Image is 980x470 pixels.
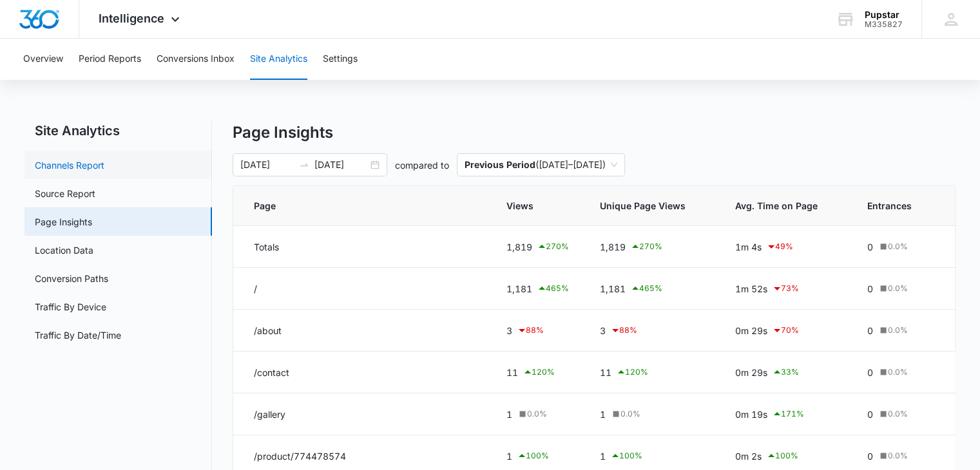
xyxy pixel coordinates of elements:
[35,187,95,200] a: Source Report
[610,448,642,464] div: 100 %
[867,449,930,463] div: 0
[35,243,93,257] a: Location Data
[735,364,836,380] div: 0m 29s
[878,450,908,462] div: 0.0 %
[600,364,704,380] div: 11
[233,268,491,310] td: /
[35,215,92,229] a: Page Insights
[610,323,637,338] div: 88 %
[35,158,104,172] a: Channels Report
[867,282,930,296] div: 0
[517,448,549,464] div: 100 %
[233,352,491,393] td: /contact
[878,366,908,378] div: 0.0 %
[506,364,569,380] div: 11
[867,366,930,379] div: 0
[766,239,793,254] div: 49 %
[35,272,108,285] a: Conversion Paths
[772,364,799,380] div: 33 %
[865,10,903,20] div: account name
[506,281,569,296] div: 1,181
[506,323,569,338] div: 3
[506,199,550,212] span: Views
[323,39,358,80] button: Settings
[314,158,368,172] input: End date
[610,408,640,420] div: 0.0 %
[735,199,818,212] span: Avg. Time on Page
[465,159,535,170] p: Previous Period
[600,323,704,338] div: 3
[23,39,63,80] button: Overview
[233,226,491,268] td: Totals
[735,281,836,296] div: 1m 52s
[523,364,555,380] div: 120 %
[517,323,544,338] div: 88 %
[772,323,799,338] div: 70 %
[600,281,704,296] div: 1,181
[35,328,121,342] a: Traffic By Date/Time
[250,39,307,80] button: Site Analytics
[878,408,908,420] div: 0.0 %
[99,12,164,25] span: Intelligence
[537,239,569,254] div: 270 %
[616,364,648,380] div: 120 %
[395,158,449,172] p: compared to
[299,160,309,170] span: to
[600,448,704,464] div: 1
[600,199,686,212] span: Unique Page Views
[233,310,491,352] td: /about
[735,448,836,464] div: 0m 2s
[867,199,912,212] span: Entrances
[506,239,569,254] div: 1,819
[865,20,903,29] div: account id
[157,39,235,80] button: Conversions Inbox
[35,300,106,314] a: Traffic By Device
[630,239,662,254] div: 270 %
[600,408,704,421] div: 1
[24,121,212,140] h2: Site Analytics
[772,406,804,422] div: 171 %
[233,121,956,144] p: Page Insights
[506,408,569,421] div: 1
[867,240,930,254] div: 0
[240,158,294,172] input: Start date
[878,241,908,252] div: 0.0 %
[600,239,704,254] div: 1,819
[233,393,491,435] td: /gallery
[766,448,798,464] div: 100 %
[867,324,930,337] div: 0
[735,239,836,254] div: 1m 4s
[254,199,457,212] span: Page
[465,154,617,176] span: ( [DATE] – [DATE] )
[867,408,930,421] div: 0
[537,281,569,296] div: 465 %
[878,283,908,294] div: 0.0 %
[506,448,569,464] div: 1
[630,281,662,296] div: 465 %
[772,281,799,296] div: 73 %
[735,323,836,338] div: 0m 29s
[735,406,836,422] div: 0m 19s
[299,160,309,170] span: swap-right
[878,324,908,336] div: 0.0 %
[79,39,141,80] button: Period Reports
[517,408,547,420] div: 0.0 %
